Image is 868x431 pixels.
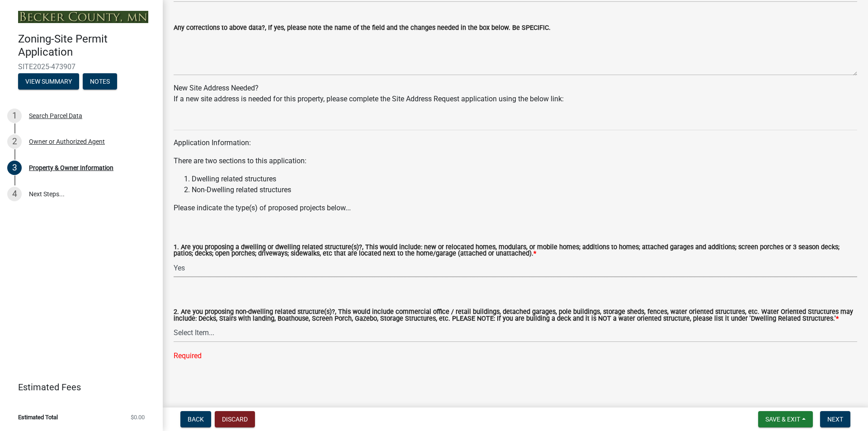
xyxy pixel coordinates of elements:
button: Discard [215,411,255,427]
div: 4 [7,187,22,201]
span: Save & Exit [765,416,800,423]
p: There are two sections to this application: [174,156,857,166]
span: Next [827,416,843,423]
div: 2 [7,134,22,149]
span: Back [188,416,204,423]
label: Any corrections to above data?, If yes, please note the name of the field and the changes needed ... [174,25,551,31]
span: SITE2025-473907 [18,62,145,71]
p: Please indicate the type(s) of proposed projects below... [174,203,857,213]
button: Notes [83,73,117,90]
h4: Zoning-Site Permit Application [18,33,156,59]
label: 1. Are you proposing a dwelling or dwelling related structure(s)?, This would include: new or rel... [174,244,857,257]
div: New Site Address Needed? [174,83,857,104]
button: Back [180,411,211,427]
wm-modal-confirm: Notes [83,78,117,85]
button: Save & Exit [758,411,813,427]
div: Property & Owner Information [29,165,113,171]
wm-modal-confirm: Summary [18,78,79,85]
div: 1 [7,109,22,123]
div: Owner or Authorized Agent [29,138,105,145]
a: Estimated Fees [7,378,148,396]
div: Required [174,350,857,361]
span: $0.00 [131,414,145,420]
button: Next [820,411,850,427]
label: 2. Are you proposing non-dwelling related structure(s)?, This would include commercial office / r... [174,309,857,322]
p: Application Information: [174,137,857,148]
div: 3 [7,161,22,175]
li: Non-Dwelling related structures [192,185,857,195]
button: View Summary [18,73,79,90]
li: Dwelling related structures [192,174,857,185]
span: Estimated Total [18,414,58,420]
div: Search Parcel Data [29,113,82,119]
img: Becker County, Minnesota [18,11,148,23]
div: If a new site address is needed for this property, please complete the Site Address Request appli... [174,94,857,104]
